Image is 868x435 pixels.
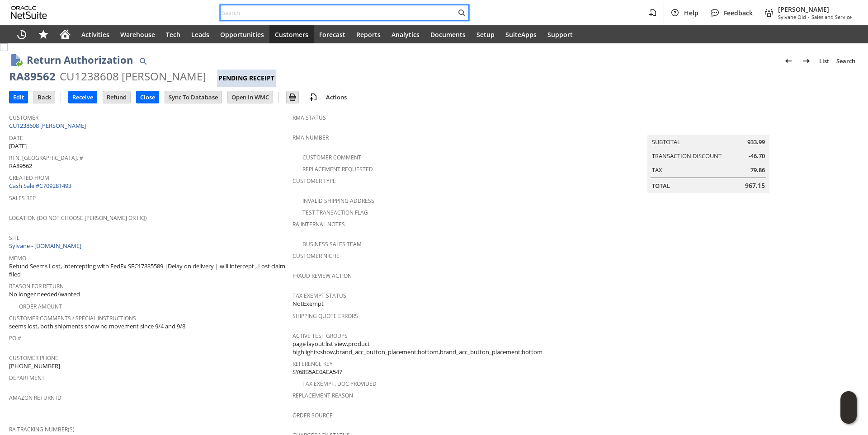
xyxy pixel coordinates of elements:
[292,272,352,280] a: Fraud Review Action
[191,30,209,39] span: Leads
[11,25,33,43] a: Recent Records
[9,322,185,331] span: seems lost, both shipments show no movement since 9/4 and 9/8
[33,25,54,43] div: Shortcuts
[749,152,765,160] span: -46.70
[9,142,27,150] span: [DATE]
[292,340,571,356] span: page layout:list view,product highlights:show,brand_acc_button_placement:bottom,brand_acc_button_...
[120,30,155,39] span: Warehouse
[811,14,852,20] span: Sales and Service
[69,91,97,103] input: Receive
[9,174,49,182] a: Created From
[724,9,753,17] span: Feedback
[302,209,368,216] a: Test Transaction Flag
[292,360,333,368] a: Reference Key
[652,182,670,190] a: Total
[292,114,326,122] a: RMA Status
[103,91,130,103] input: Refund
[186,25,215,43] a: Leads
[27,52,133,67] h1: Return Authorization
[275,30,308,39] span: Customers
[292,292,346,299] a: Tax Exempt Status
[292,220,345,228] a: RA Internal Notes
[322,93,350,101] a: Actions
[476,30,495,39] span: Setup
[9,91,28,103] input: Edit
[160,25,186,43] a: Tech
[9,362,60,370] span: [PHONE_NUMBER]
[9,374,45,382] a: Department
[220,30,264,39] span: Opportunities
[76,25,115,43] a: Activities
[471,25,500,43] a: Setup
[137,91,159,103] input: Close
[745,181,765,190] span: 967.15
[783,56,794,66] img: Previous
[386,25,425,43] a: Analytics
[60,29,71,40] svg: Home
[221,7,456,18] input: Search
[801,56,812,66] img: Next
[647,120,769,135] caption: Summary
[165,91,222,103] input: Sync To Database
[425,25,471,43] a: Documents
[292,134,329,141] a: RMA Number
[652,138,680,146] a: Subtotal
[319,30,345,39] span: Forecast
[292,368,342,376] span: SY68B5AC0AEA547
[308,92,319,103] img: add-record.svg
[302,165,373,173] a: Replacement Requested
[9,354,58,362] a: Customer Phone
[9,282,64,290] a: Reason For Return
[9,182,71,190] a: Cash Sale #C709281493
[542,25,578,43] a: Support
[9,122,88,130] a: CU1238608 [PERSON_NAME]
[808,14,810,20] span: -
[166,30,180,39] span: Tech
[314,25,351,43] a: Forecast
[9,426,75,433] a: RA Tracking Number(s)
[684,9,698,17] span: Help
[9,242,84,250] a: Sylvane - [DOMAIN_NAME]
[833,54,859,68] a: Search
[11,6,47,19] svg: logo
[16,29,27,40] svg: Recent Records
[9,394,61,402] a: Amazon Return ID
[747,138,765,146] span: 933.99
[9,234,20,242] a: Site
[137,56,148,66] img: Quick Find
[500,25,542,43] a: SuiteApps
[292,299,324,308] span: NotExempt
[292,252,340,260] a: Customer Niche
[9,69,56,84] div: RA89562
[750,166,765,174] span: 79.86
[840,408,857,424] span: Oracle Guided Learning Widget. To move around, please hold and drag
[269,25,314,43] a: Customers
[19,303,62,310] a: Order Amount
[292,332,348,340] a: Active Test Groups
[9,314,136,322] a: Customer Comments / Special Instructions
[9,214,147,222] a: Location (Do Not Choose [PERSON_NAME] or HQ)
[54,25,76,43] a: Home
[292,312,358,320] a: Shipping Quote Errors
[778,5,852,14] span: [PERSON_NAME]
[81,30,109,39] span: Activities
[228,91,273,103] input: Open In WMC
[292,412,333,419] a: Order Source
[9,134,23,142] a: Date
[9,254,26,262] a: Memo
[302,240,362,248] a: Business Sales Team
[652,166,662,174] a: Tax
[292,392,353,399] a: Replacement reason
[816,54,833,68] a: List
[292,177,336,185] a: Customer Type
[215,25,269,43] a: Opportunities
[287,91,298,103] input: Print
[302,380,377,388] a: Tax Exempt. Doc Provided
[547,30,573,39] span: Support
[9,114,38,122] a: Customer
[778,14,806,20] span: Sylvane Old
[351,25,386,43] a: Reports
[652,152,722,160] a: Transaction Discount
[505,30,537,39] span: SuiteApps
[9,262,288,279] span: Refund Seems Lost, intercepting with FedEx SFC17835589 |Delay on delivery | will intercept , Lost...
